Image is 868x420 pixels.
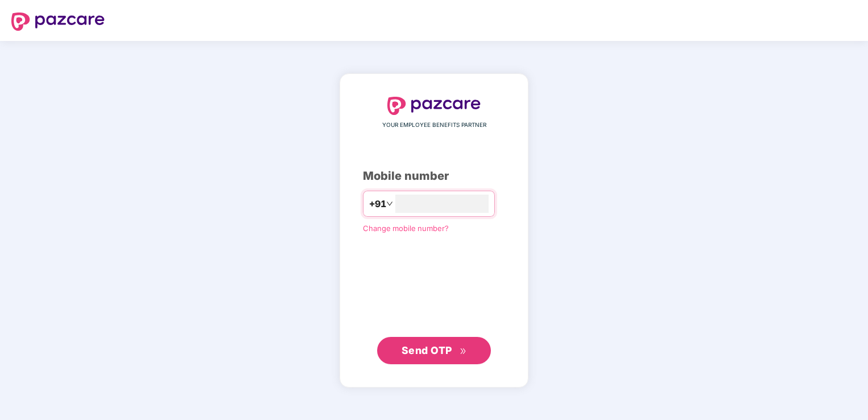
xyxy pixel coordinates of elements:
[369,197,386,211] span: +91
[460,348,467,355] span: double-right
[363,167,505,185] div: Mobile number
[402,344,452,356] span: Send OTP
[11,13,105,31] img: logo
[387,97,481,115] img: logo
[382,121,486,130] span: YOUR EMPLOYEE BENEFITS PARTNER
[363,224,449,233] a: Change mobile number?
[377,337,491,364] button: Send OTPdouble-right
[386,200,393,207] span: down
